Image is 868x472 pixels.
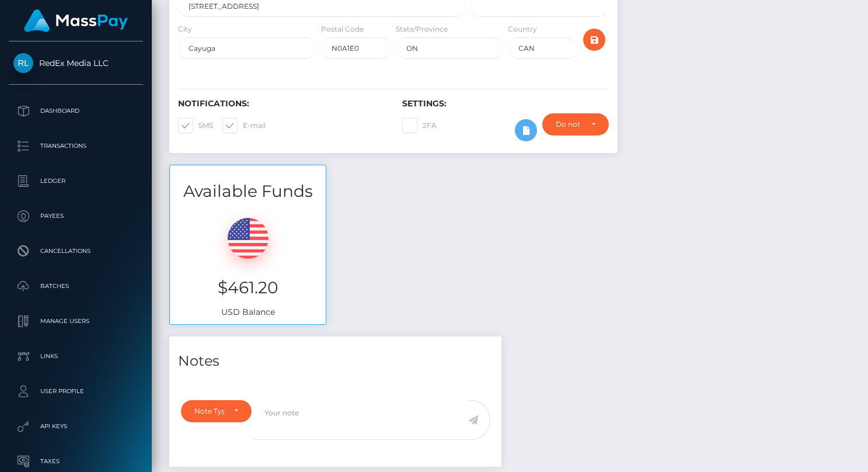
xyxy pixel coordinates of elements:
[13,53,33,73] img: RedEx Media LLC
[13,137,138,155] p: Transactions
[13,348,138,365] p: Links
[24,9,128,32] img: MassPay Logo
[542,113,609,136] button: Do not require
[170,203,326,324] div: USD Balance
[402,118,437,133] label: 2FA
[321,24,364,34] label: Postal Code
[194,407,225,416] div: Note Type
[9,58,143,68] span: RedEx Media LLC
[9,272,143,301] a: Batches
[13,242,138,260] p: Cancellations
[13,418,138,435] p: API Keys
[9,166,143,196] a: Ledger
[556,120,582,129] div: Do not require
[9,377,143,406] a: User Profile
[13,172,138,190] p: Ledger
[178,99,385,109] h6: Notifications:
[179,276,317,299] h3: $461.20
[9,237,143,266] a: Cancellations
[508,24,537,34] label: Country
[170,180,326,203] h3: Available Funds
[13,207,138,225] p: Payees
[9,202,143,231] a: Payees
[178,24,192,34] label: City
[13,102,138,120] p: Dashboard
[178,351,493,372] h4: Notes
[9,307,143,336] a: Manage Users
[9,131,143,161] a: Transactions
[402,99,609,109] h6: Settings:
[9,412,143,441] a: API Keys
[13,383,138,400] p: User Profile
[181,400,252,422] button: Note Type
[9,96,143,126] a: Dashboard
[222,118,266,133] label: E-mail
[13,277,138,295] p: Batches
[9,342,143,371] a: Links
[228,218,269,259] img: USD.png
[396,24,448,34] label: State/Province
[13,313,138,330] p: Manage Users
[178,118,213,133] label: SMS
[13,453,138,470] p: Taxes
